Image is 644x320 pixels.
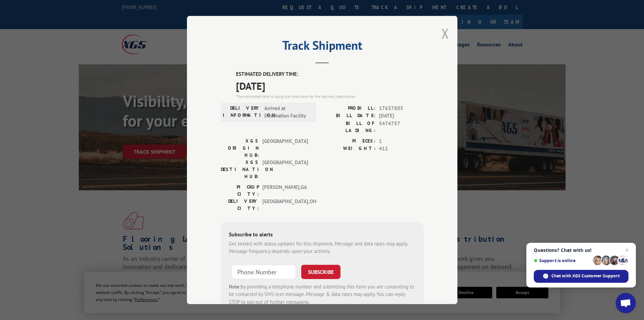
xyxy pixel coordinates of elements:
[236,93,424,100] div: The estimated time is using the time zone for the delivery destination.
[262,137,308,159] span: [GEOGRAPHIC_DATA]
[229,283,241,290] strong: Note:
[322,145,376,153] label: WEIGHT:
[616,293,636,313] div: Open chat
[232,265,296,279] input: Phone Number
[262,184,308,198] span: [PERSON_NAME] , GA
[236,70,424,78] label: ESTIMATED DELIVERY TIME:
[221,137,259,159] label: XGS ORIGIN HUB:
[229,240,415,255] div: Get texted with status updates for this shipment. Message and data rates may apply. Message frequ...
[262,198,308,212] span: [GEOGRAPHIC_DATA] , OH
[223,105,261,120] label: DELIVERY INFORMATION:
[229,230,415,240] div: Subscribe to alerts
[322,105,376,112] label: PROBILL:
[551,273,620,279] span: Chat with XGS Customer Support
[221,184,259,198] label: PICKUP CITY:
[229,283,415,306] div: by providing a telephone number and submitting this form you are consenting to be contacted by SM...
[322,120,376,134] label: BILL OF LADING:
[221,41,424,54] h2: Track Shipment
[534,248,628,253] span: Questions? Chat with us!
[236,78,424,93] span: [DATE]
[221,159,259,180] label: XGS DESTINATION HUB:
[534,258,591,263] span: Support is online
[262,159,308,180] span: [GEOGRAPHIC_DATA]
[221,198,259,212] label: DELIVERY CITY:
[301,265,340,279] button: SUBSCRIBE
[379,137,424,145] span: 1
[379,105,424,112] span: 17637805
[379,112,424,120] span: [DATE]
[534,270,628,283] div: Chat with XGS Customer Support
[322,137,376,145] label: PIECES:
[322,112,376,120] label: BILL DATE:
[264,105,310,120] span: Arrived at Destination Facility
[379,145,424,153] span: 411
[623,246,631,254] span: Close chat
[379,120,424,134] span: 5474757
[442,24,449,42] button: Close modal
